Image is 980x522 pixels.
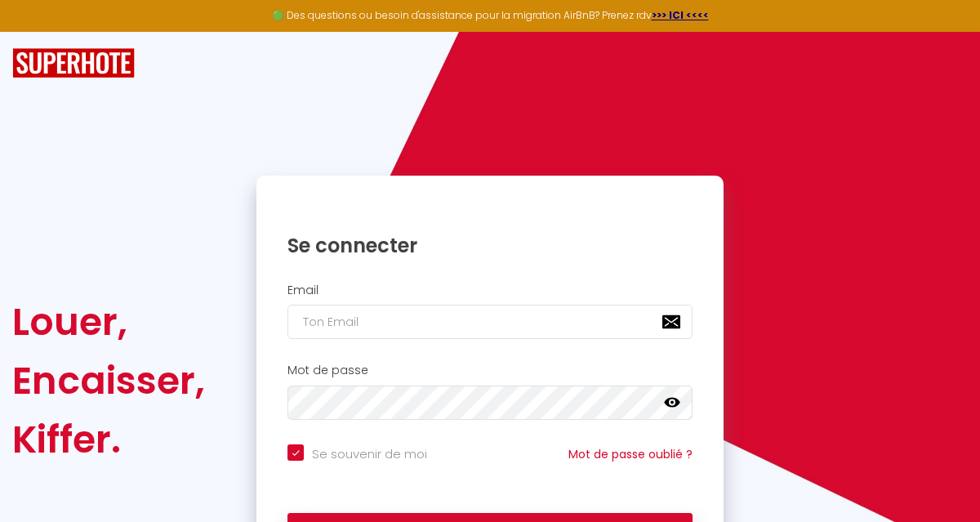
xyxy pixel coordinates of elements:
[287,283,693,297] h2: Email
[287,305,693,339] input: Ton Email
[287,364,693,377] h2: Mot de passe
[568,446,693,462] a: Mot de passe oublié ?
[12,410,205,469] div: Kiffer.
[12,48,135,78] img: SuperHote logo
[652,8,709,22] a: >>> ICI <<<<
[12,351,205,410] div: Encaisser,
[12,292,205,351] div: Louer,
[287,233,693,258] h1: Se connecter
